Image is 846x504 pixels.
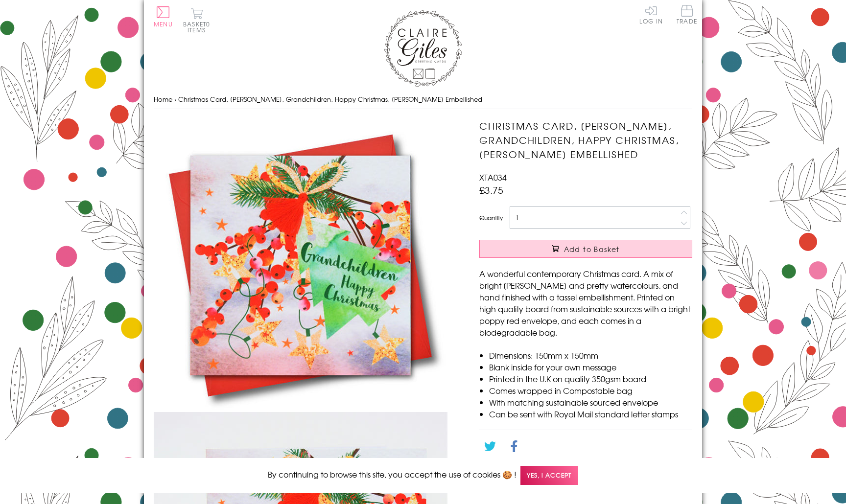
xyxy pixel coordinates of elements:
[520,466,578,485] span: Yes, I accept
[154,20,173,28] span: Menu
[677,5,697,24] span: Trade
[178,94,482,104] span: Christmas Card, [PERSON_NAME], Grandchildren, Happy Christmas, [PERSON_NAME] Embellished
[489,349,692,361] li: Dimensions: 150mm x 150mm
[489,361,692,373] li: Blank inside for your own message
[489,385,692,396] li: Comes wrapped in Compostable bag
[564,244,620,254] span: Add to Basket
[479,171,507,183] span: XTA034
[174,94,176,104] span: ›
[154,6,173,27] button: Menu
[489,396,692,408] li: With matching sustainable sourced envelope
[183,8,210,33] button: Basket0 items
[188,20,210,34] span: 0 items
[479,240,692,258] button: Add to Basket
[489,408,692,420] li: Can be sent with Royal Mail standard letter stamps
[154,90,692,110] nav: breadcrumbs
[677,5,697,26] a: Trade
[479,268,692,338] p: A wonderful contemporary Christmas card. A mix of bright [PERSON_NAME] and pretty watercolours, a...
[479,213,503,222] label: Quantity
[154,94,172,104] a: Home
[489,373,692,385] li: Printed in the U.K on quality 350gsm board
[384,10,462,87] img: Claire Giles Greetings Cards
[479,119,692,161] h1: Christmas Card, [PERSON_NAME], Grandchildren, Happy Christmas, [PERSON_NAME] Embellished
[639,5,663,24] a: Log In
[154,119,447,412] img: Christmas Card, Berries, Grandchildren, Happy Christmas, Tassel Embellished
[479,183,503,197] span: £3.75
